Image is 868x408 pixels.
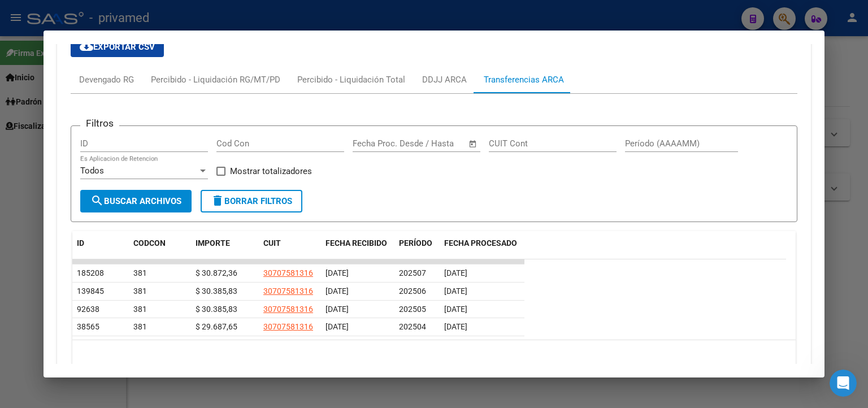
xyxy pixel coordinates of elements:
span: [DATE] [444,322,467,331]
datatable-header-cell: IMPORTE [191,231,259,268]
div: Percibido - Liquidación Total [297,73,405,86]
div: DDJJ ARCA [422,73,467,86]
iframe: Intercom live chat [830,370,857,397]
div: Transferencias ARCA [484,73,564,86]
span: 202504 [399,322,426,331]
span: 30707581316 [263,322,313,331]
datatable-header-cell: PERÍODO [394,231,440,268]
span: Mostrar totalizadores [230,164,312,178]
span: Borrar Filtros [211,196,292,206]
span: 185208 [77,268,104,277]
mat-icon: cloud_download [80,40,93,53]
span: Exportar CSV [80,42,155,52]
input: Fecha fin [409,138,463,149]
div: Devengado RG [79,73,134,86]
span: 202507 [399,268,426,277]
h3: Filtros [80,117,119,129]
input: Fecha inicio [353,138,398,149]
span: 38565 [77,322,99,331]
span: 30707581316 [263,287,313,296]
button: Buscar Archivos [80,190,192,212]
span: 30707581316 [263,305,313,314]
span: $ 29.687,65 [196,322,237,331]
datatable-header-cell: CODCON [129,231,168,268]
datatable-header-cell: FECHA RECIBIDO [321,231,394,268]
span: FECHA RECIBIDO [325,238,387,248]
span: Buscar Archivos [90,196,181,206]
span: 139845 [77,287,104,296]
span: [DATE] [444,305,467,314]
span: 381 [133,287,147,296]
span: 30707581316 [263,268,313,277]
span: [DATE] [444,287,467,296]
span: ID [77,238,84,248]
span: [DATE] [325,322,349,331]
button: Exportar CSV [71,37,164,57]
span: IMPORTE [196,238,230,248]
span: [DATE] [325,287,349,296]
datatable-header-cell: ID [72,231,129,268]
div: Percibido - Liquidación RG/MT/PD [151,73,280,86]
span: FECHA PROCESADO [444,238,517,248]
span: 381 [133,268,147,277]
span: 381 [133,322,147,331]
button: Open calendar [466,137,479,150]
span: CUIT [263,238,281,248]
button: Borrar Filtros [201,190,302,212]
div: Aportes y Contribuciones del Afiliado: 20232219190 [57,10,811,396]
mat-icon: delete [211,194,224,207]
span: 202506 [399,287,426,296]
span: 92638 [77,305,99,314]
span: [DATE] [444,268,467,277]
span: PERÍODO [399,238,432,248]
span: 202505 [399,305,426,314]
datatable-header-cell: FECHA PROCESADO [440,231,524,268]
span: [DATE] [325,268,349,277]
span: $ 30.872,36 [196,268,237,277]
mat-icon: search [90,194,104,207]
span: [DATE] [325,305,349,314]
span: $ 30.385,83 [196,287,237,296]
span: $ 30.385,83 [196,305,237,314]
span: 381 [133,305,147,314]
span: CODCON [133,238,166,248]
span: Todos [80,166,104,176]
datatable-header-cell: CUIT [259,231,321,268]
